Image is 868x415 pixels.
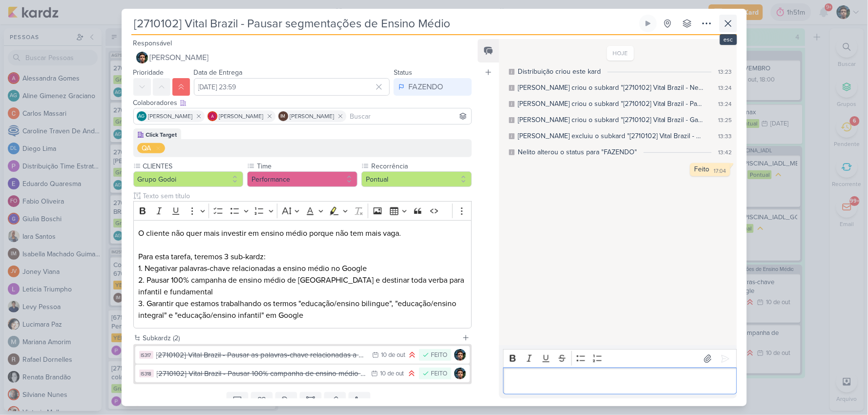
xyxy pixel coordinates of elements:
[714,167,726,175] div: 17:04
[135,365,470,382] button: IS318 [2710102] Vital Brazil - Pausar 100% campanha de ensino médio de Meta 10 de out FEITO
[408,350,416,360] div: Prioridade Alta
[150,52,209,63] span: [PERSON_NAME]
[133,220,472,329] div: Editor editing area: main
[143,333,459,343] div: Subkardz (2)
[719,148,732,157] div: 13:42
[133,201,472,220] div: Editor toolbar
[380,371,404,377] div: 10 de out
[219,112,264,121] span: [PERSON_NAME]
[407,369,416,378] div: Prioridade Alta
[370,161,472,171] label: Recorrência
[509,69,515,75] div: Este log é visível à todos no kard
[135,346,470,364] button: IS317 [2710102] Vital Brazil - Pausar as palavras-chave relacionadas a ensino médio no Google 10 ...
[518,131,704,141] div: Iara excluiu o subkard "[2710102] Vital Brazil - Garantir as palavras-chaves de Educação infantil...
[454,349,466,361] img: Nelito Junior
[247,171,358,187] button: Performance
[431,351,447,360] div: FEITO
[509,85,515,91] div: Este log é visível à todos no kard
[695,165,710,173] div: Feito
[518,99,704,109] div: Iara criou o subkard "[2710102] Vital Brazil - Pausar 100% campanha de ensino médio de Meta"
[137,111,147,121] div: Aline Gimenez Graciano
[719,67,732,76] div: 13:23
[361,171,472,187] button: Pontual
[142,143,151,153] div: QA
[381,352,405,358] div: 10 de out
[719,83,732,92] div: 13:24
[138,114,145,119] p: AG
[136,52,148,63] img: Nelito Junior
[290,112,335,121] span: [PERSON_NAME]
[138,228,466,251] p: O cliente não quer mais investir em ensino médio porque não tem mais vaga.
[133,68,164,77] label: Prioridade
[281,114,286,119] p: IM
[146,130,177,139] div: Click Target
[509,117,515,123] div: Este log é visível à todos no kard
[394,78,472,96] button: FAZENDO
[719,100,732,108] div: 13:24
[194,68,243,77] label: Data de Entrega
[142,161,244,171] label: CLIENTES
[518,147,637,157] div: Nelito alterou o status para "FAZENDO"
[720,34,737,45] div: esc
[139,370,154,377] div: IS318
[157,368,366,379] div: [2710102] Vital Brazil - Pausar 100% campanha de ensino médio de Meta
[719,116,732,124] div: 13:25
[408,81,443,93] div: FAZENDO
[131,15,637,32] input: Kard Sem Título
[518,66,601,77] div: Distribuição criou este kard
[644,20,652,27] div: Ligar relógio
[509,149,515,155] div: Este log é visível à todos no kard
[194,78,390,96] input: Select a date
[133,39,172,47] label: Responsável
[256,161,358,171] label: Time
[503,349,737,368] div: Editor toolbar
[139,351,153,359] div: IS317
[208,111,217,121] img: Alessandra Gomes
[509,101,515,107] div: Este log é visível à todos no kard
[133,98,472,108] div: Colaboradores
[509,133,515,139] div: Este log é visível à todos no kard
[719,132,732,141] div: 13:33
[518,115,704,125] div: Iara criou o subkard "[2710102] Vital Brazil - Garantir as palavras-chaves de Educação infantil e...
[278,111,288,121] div: Isabella Machado Guimarães
[454,368,466,379] img: Nelito Junior
[348,110,470,122] input: Buscar
[431,369,447,379] div: FEITO
[133,171,244,187] button: Grupo Godoi
[148,112,193,121] span: [PERSON_NAME]
[156,350,368,361] div: [2710102] Vital Brazil - Pausar as palavras-chave relacionadas a ensino médio no Google
[138,251,466,321] p: Para esta tarefa, teremos 3 sub-kardz: 1. Negativar palavras-chave relacionadas a ensino médio no...
[141,191,472,201] input: Texto sem título
[518,83,704,93] div: Iara criou o subkard "[2710102] Vital Brazil - Negativar palavras-chave relacionadas a ensino méd...
[503,368,737,394] div: Editor editing area: main
[394,68,412,77] label: Status
[133,49,472,66] button: [PERSON_NAME]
